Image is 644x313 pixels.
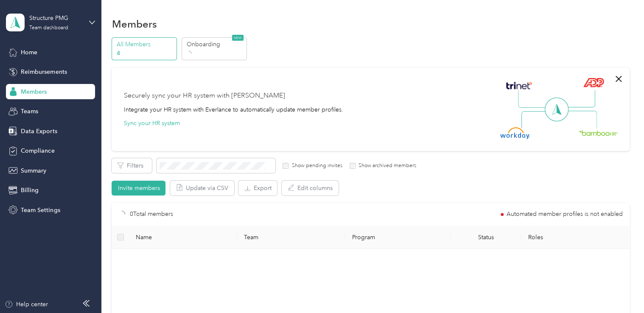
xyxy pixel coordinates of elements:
[123,119,179,128] button: Sync your HR system
[21,127,57,136] span: Data Exports
[521,111,551,128] img: Line Left Down
[21,87,47,96] span: Members
[123,105,343,114] div: Integrate your HR system with Everlance to automatically update member profiles.
[136,234,230,241] span: Name
[500,127,530,139] img: Workday
[21,206,60,215] span: Team Settings
[117,40,174,49] p: All Members
[282,181,339,196] button: Edit columns
[356,162,416,170] label: Show archived members
[579,130,618,136] img: BambooHR
[232,35,244,41] span: NEW
[21,186,39,195] span: Billing
[237,226,345,249] th: Team
[21,48,37,57] span: Home
[567,111,597,129] img: Line Right Down
[21,166,46,175] span: Summary
[112,158,152,173] button: Filters
[29,14,82,22] div: Structure PMG
[112,20,157,28] h1: Members
[129,226,237,249] th: Name
[596,265,644,313] iframe: Everlance-gr Chat Button Frame
[5,300,48,309] button: Help center
[29,25,68,31] div: Team dashboard
[504,80,534,92] img: Trinet
[130,210,173,219] p: 0 Total members
[451,226,521,249] th: Status
[21,146,54,155] span: Compliance
[518,90,548,108] img: Line Left Up
[21,107,38,116] span: Teams
[117,49,174,58] p: 4
[21,67,67,76] span: Reimbursements
[521,226,629,249] th: Roles
[238,181,277,196] button: Export
[507,211,623,217] span: Automated member profiles is not enabled
[288,162,342,170] label: Show pending invites
[112,181,165,196] button: Invite members
[123,91,285,101] div: Securely sync your HR system with [PERSON_NAME]
[186,40,244,49] p: Onboarding
[170,181,234,196] button: Update via CSV
[566,90,595,108] img: Line Right Up
[345,226,451,249] th: Program
[583,78,604,87] img: ADP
